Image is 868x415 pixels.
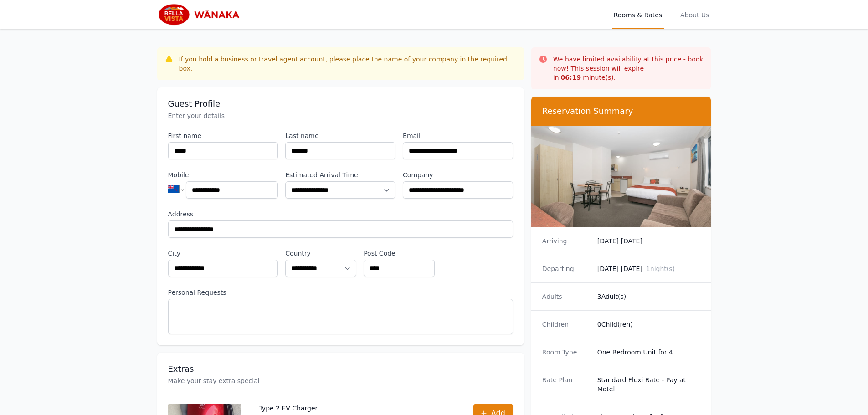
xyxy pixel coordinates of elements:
[168,170,278,179] label: Mobile
[542,348,590,357] dt: Room Type
[542,375,590,394] dt: Rate Plan
[542,292,590,301] dt: Adults
[403,131,513,140] label: Email
[597,375,700,394] dd: Standard Flexi Rate - Pay at Motel
[285,249,356,258] label: Country
[168,364,513,374] h3: Extras
[542,106,700,117] h3: Reservation Summary
[646,265,675,272] span: 1 night(s)
[553,55,704,82] p: We have limited availability at this price - book now! This session will expire in minute(s).
[542,320,590,329] dt: Children
[179,55,517,73] div: If you hold a business or travel agent account, please place the name of your company in the requ...
[168,376,513,385] p: Make your stay extra special
[168,111,513,120] p: Enter your details
[364,249,435,258] label: Post Code
[157,4,245,26] img: Bella Vista Wanaka
[597,292,700,301] dd: 3 Adult(s)
[168,210,513,219] label: Address
[168,288,513,297] label: Personal Requests
[259,404,455,413] p: Type 2 EV Charger
[597,320,700,329] dd: 0 Child(ren)
[597,264,700,273] dd: [DATE] [DATE]
[542,236,590,246] dt: Arriving
[561,74,581,81] strong: 06 : 19
[168,131,278,140] label: First name
[403,170,513,179] label: Company
[597,348,700,357] dd: One Bedroom Unit for 4
[597,236,700,246] dd: [DATE] [DATE]
[168,249,278,258] label: City
[531,126,711,227] img: One Bedroom Unit for 4
[285,131,395,140] label: Last name
[285,170,395,179] label: Estimated Arrival Time
[542,264,590,273] dt: Departing
[168,98,513,109] h3: Guest Profile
